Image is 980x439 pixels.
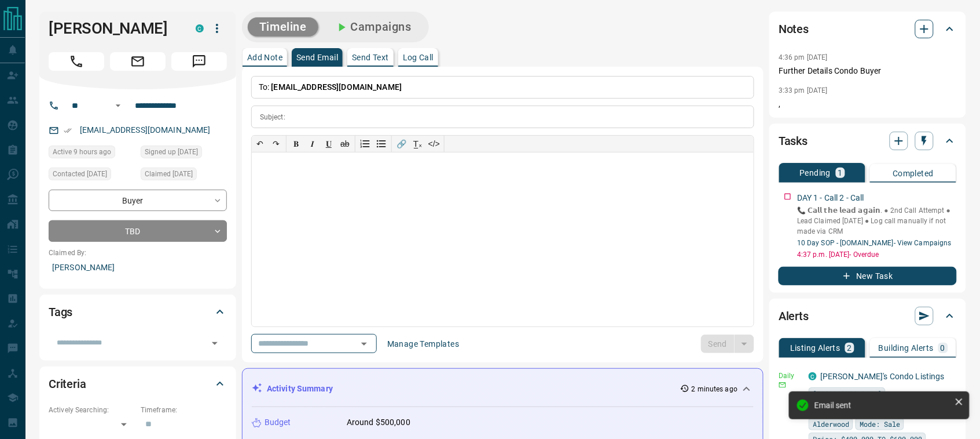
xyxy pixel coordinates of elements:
a: [PERSON_NAME]'s Condo Listings [820,372,945,381]
p: Send Email [296,53,338,61]
p: 3:33 pm [DATE] [779,86,828,95]
p: Building Alerts [879,344,934,352]
button: Manage Templates [380,335,466,353]
button: 𝐁 [288,136,304,152]
a: 10 Day SOP - [DOMAIN_NAME]- View Campaigns [797,239,952,247]
p: Daily [779,371,802,381]
button: 𝐔 [321,136,337,152]
span: Email [110,52,166,71]
div: Buyer [49,190,227,211]
div: split button [701,335,755,353]
div: Tue Oct 24 2023 [141,146,227,162]
div: Criteria [49,370,227,398]
button: Timeline [248,17,318,37]
div: Tags [49,298,227,326]
p: [PERSON_NAME] [49,258,227,277]
div: Alerts [779,302,957,330]
p: 2 minutes ago [692,384,737,394]
p: DAY 1 - Call 2 - Call [797,192,864,204]
p: Budget [265,416,291,429]
div: Email sent [814,401,950,410]
div: condos.ca [809,372,817,380]
span: Message [171,52,227,71]
p: Claimed By: [49,248,227,258]
div: Activity Summary2 minutes ago [252,378,754,400]
span: Contacted [DATE] [53,168,107,180]
button: 𝑰 [304,136,321,152]
p: Completed [893,169,934,177]
p: 📞 𝗖𝗮𝗹𝗹 𝘁𝗵𝗲 𝗹𝗲𝗮𝗱 𝗮𝗴𝗮𝗶𝗻. ● 2nd Call Attempt ● Lead Claimed [DATE] ‎● Log call manually if not made ... [797,205,957,237]
div: Mon Aug 18 2025 [49,146,135,162]
p: 4:36 pm [DATE] [779,53,828,61]
button: T̲ₓ [410,136,426,152]
button: Open [111,99,125,113]
span: Signed up [DATE] [145,146,198,158]
p: Around $500,000 [347,416,410,429]
span: Active 9 hours ago [53,146,111,158]
div: Mon Jul 21 2025 [141,168,227,184]
p: Pending [800,169,831,177]
span: 𝐔 [326,139,332,148]
button: Numbered list [357,136,373,152]
h2: Alerts [779,307,809,325]
button: Open [356,336,372,352]
p: , [779,98,957,110]
p: 1 [838,169,843,177]
button: New Task [779,267,957,285]
p: Send Text [352,53,389,61]
h2: Criteria [49,375,86,393]
p: To: [251,76,754,99]
button: </> [426,136,442,152]
p: Subject: [260,112,285,122]
p: Add Note [247,53,282,61]
svg: Email [779,381,787,389]
h1: [PERSON_NAME] [49,19,178,38]
p: Activity Summary [267,383,333,395]
span: Claimed [DATE] [145,168,193,180]
div: Tasks [779,127,957,155]
button: ↶ [252,136,268,152]
p: Listing Alerts [790,344,840,352]
a: [EMAIL_ADDRESS][DOMAIN_NAME] [80,125,211,135]
h2: Tags [49,303,72,321]
button: ↷ [268,136,284,152]
p: Timeframe: [141,405,227,415]
div: Mon Jul 21 2025 [49,168,135,184]
div: TBD [49,220,227,242]
p: Further Details Condo Buyer [779,65,957,77]
s: ab [340,139,350,148]
button: 🔗 [394,136,410,152]
p: 0 [941,344,945,352]
h2: Tasks [779,132,808,150]
p: 2 [847,344,852,352]
button: Campaigns [323,17,423,37]
button: Open [207,335,223,351]
div: Notes [779,15,957,43]
svg: Email Verified [64,126,72,135]
p: Log Call [403,53,434,61]
h2: Notes [779,20,809,38]
p: 4:37 p.m. [DATE] - Overdue [797,249,957,260]
button: Bullet list [373,136,390,152]
span: [GEOGRAPHIC_DATA] [813,388,882,400]
span: [EMAIL_ADDRESS][DOMAIN_NAME] [271,82,402,92]
button: ab [337,136,353,152]
p: Actively Searching: [49,405,135,415]
span: Call [49,52,104,71]
div: condos.ca [196,24,204,32]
